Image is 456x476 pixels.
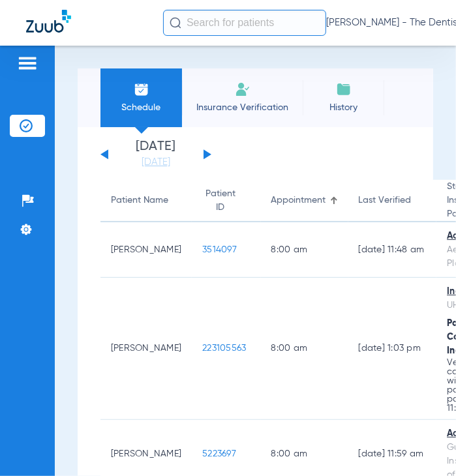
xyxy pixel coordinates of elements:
span: 5223697 [202,449,236,458]
img: hamburger-icon [17,55,38,71]
td: 8:00 AM [261,278,348,420]
span: Schedule [110,101,172,114]
img: History [336,82,352,97]
input: Search for patients [163,10,326,36]
div: Patient ID [202,187,250,215]
div: Last Verified [359,194,427,207]
div: Last Verified [359,194,412,207]
img: Manual Insurance Verification [235,82,251,97]
img: Zuub Logo [26,10,71,33]
span: 223105563 [202,344,246,353]
img: Schedule [134,82,149,97]
td: [PERSON_NAME] [100,278,192,420]
div: Patient ID [202,187,238,215]
a: [DATE] [117,156,195,169]
div: Patient Name [111,194,181,207]
td: [DATE] 1:03 PM [348,278,437,420]
div: Appointment [271,194,326,207]
td: [DATE] 11:48 AM [348,222,437,278]
span: 3514097 [202,245,237,254]
iframe: Chat Widget [391,413,456,476]
td: 8:00 AM [261,222,348,278]
li: [DATE] [117,140,195,169]
img: Search Icon [170,17,181,29]
span: Insurance Verification [192,101,293,114]
div: Appointment [271,194,338,207]
div: Patient Name [111,194,168,207]
td: [PERSON_NAME] [100,222,192,278]
span: History [312,101,374,114]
